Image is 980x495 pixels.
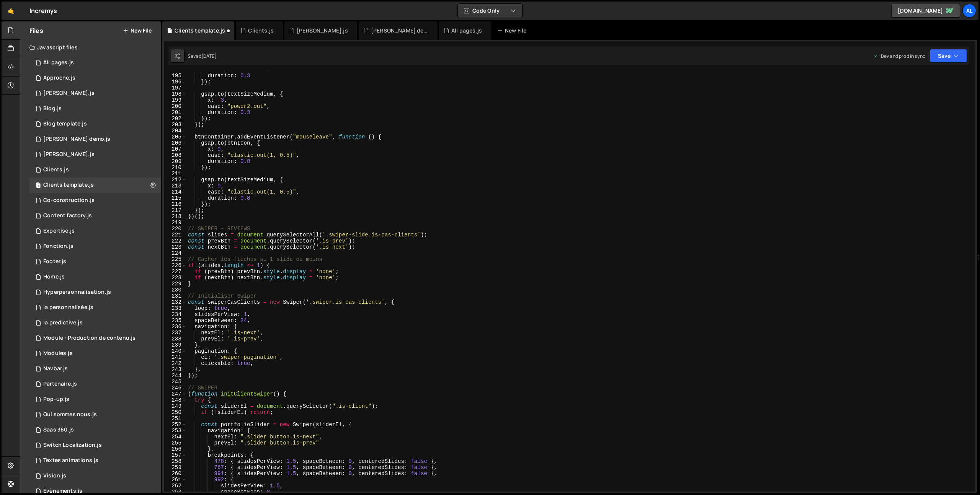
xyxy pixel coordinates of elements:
[164,97,186,103] div: 199
[164,336,186,342] div: 238
[164,134,186,140] div: 205
[29,453,161,468] div: 11346/29325.js
[43,365,68,372] div: Navbar.js
[29,254,161,269] div: 11346/29328.js
[164,213,186,220] div: 218
[43,396,69,403] div: Pop-up.js
[43,182,94,189] div: Clients template.js
[29,223,161,239] div: 11346/31082.js
[164,489,186,495] div: 263
[29,208,161,223] div: 11346/30815.js
[164,483,186,489] div: 262
[164,269,186,275] div: 227
[164,244,186,250] div: 223
[164,379,186,385] div: 245
[164,354,186,360] div: 241
[164,91,186,97] div: 198
[164,109,186,116] div: 201
[29,70,161,86] div: 11346/33361.js
[164,342,186,348] div: 239
[164,348,186,354] div: 240
[43,274,65,280] div: Home.js
[201,53,217,59] div: [DATE]
[29,422,161,438] div: 11346/31247.js
[29,300,161,315] div: 11346/32245.js
[164,293,186,299] div: 231
[29,315,161,331] div: 11346/31324.js
[164,275,186,281] div: 228
[43,350,73,357] div: Modules.js
[164,415,186,422] div: 251
[164,366,186,373] div: 243
[43,105,62,112] div: Blog.js
[164,305,186,311] div: 233
[164,189,186,195] div: 214
[164,428,186,434] div: 253
[29,177,161,193] div: 11346/28361.js
[43,488,82,495] div: Évènements.js
[164,220,186,226] div: 219
[29,101,161,116] div: 11346/28358.js
[43,304,93,311] div: Ia personnalisée.js
[458,4,522,18] button: Code Only
[164,152,186,158] div: 208
[43,258,66,265] div: Footer.js
[164,330,186,336] div: 237
[43,289,111,296] div: Hyperpersonnalisation.js
[43,120,87,127] div: Blog template.js
[29,376,161,392] div: 11346/29917.js
[164,409,186,415] div: 250
[175,27,225,34] div: Clients template.js
[29,116,161,132] div: 11346/28359.js
[29,239,161,254] div: 11346/31116.js
[36,183,41,189] span: 1
[164,373,186,379] div: 244
[164,477,186,483] div: 261
[29,55,161,70] div: 11346/28356.js
[164,250,186,256] div: 224
[164,207,186,213] div: 217
[164,256,186,262] div: 225
[164,232,186,238] div: 221
[43,212,92,219] div: Content factory.js
[43,381,77,388] div: Partenaire.js
[891,4,960,18] a: [DOMAIN_NAME]
[29,361,161,376] div: 11346/29326.js
[43,151,95,158] div: [PERSON_NAME].js
[29,193,161,208] div: 11346/31342.js
[164,391,186,397] div: 247
[29,407,161,422] div: 11346/29653.js
[29,346,161,361] div: 11346/33006.js
[164,287,186,293] div: 230
[164,299,186,305] div: 232
[164,164,186,171] div: 210
[164,195,186,201] div: 215
[164,446,186,452] div: 256
[29,392,161,407] div: 11346/35177.js
[164,403,186,409] div: 249
[962,4,976,18] a: al
[29,86,161,101] div: 11346/28365.js
[43,427,74,433] div: Saas 360.js
[164,201,186,207] div: 216
[29,468,161,484] div: 11346/29593.js
[873,53,925,59] div: Dev and prod in sync
[43,243,73,250] div: Fonction.js
[371,27,428,34] div: [PERSON_NAME] demo.js
[29,438,161,453] div: 11346/33763.js
[164,324,186,330] div: 236
[20,40,161,55] div: Javascript files
[164,360,186,366] div: 242
[164,262,186,269] div: 226
[164,385,186,391] div: 246
[164,79,186,85] div: 196
[164,177,186,183] div: 212
[930,49,967,63] button: Save
[451,27,482,34] div: All pages.js
[29,6,57,15] div: Incremys
[164,422,186,428] div: 252
[29,132,161,147] div: 11346/33606.js
[29,26,43,35] h2: Files
[43,411,97,418] div: Qui sommes nous.js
